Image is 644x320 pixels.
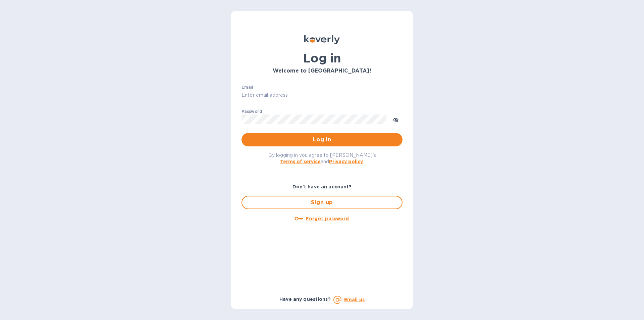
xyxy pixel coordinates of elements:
[241,109,262,113] label: Password
[241,90,402,100] input: Enter email address
[279,296,331,302] b: Have any questions?
[248,198,396,207] span: Sign up
[241,196,402,209] button: Sign up
[241,51,402,65] h1: Log in
[241,133,402,146] button: Log in
[292,184,352,189] b: Don't have an account?
[329,159,363,164] a: Privacy policy
[344,297,365,302] a: Email us
[389,112,402,126] button: toggle password visibility
[241,68,402,74] h3: Welcome to [GEOGRAPHIC_DATA]!
[268,152,376,164] span: By logging in you agree to [PERSON_NAME]'s and .
[241,85,253,89] label: Email
[280,159,321,164] a: Terms of service
[304,35,340,44] img: Koverly
[306,216,349,221] u: Forgot password
[247,136,397,144] span: Log in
